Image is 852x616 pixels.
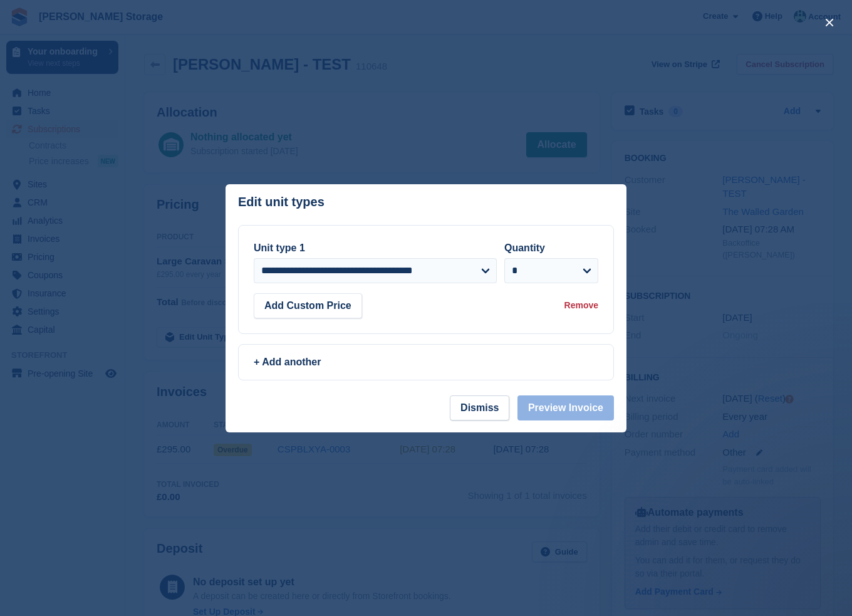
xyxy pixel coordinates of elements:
a: + Add another [238,344,614,380]
label: Quantity [504,243,545,253]
label: Unit type 1 [254,243,305,253]
button: close [819,13,839,33]
div: Remove [564,299,598,312]
button: Add Custom Price [254,293,362,318]
button: Preview Invoice [517,395,614,420]
button: Dismiss [450,395,509,420]
div: + Add another [254,355,598,370]
p: Edit unit types [238,195,325,209]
